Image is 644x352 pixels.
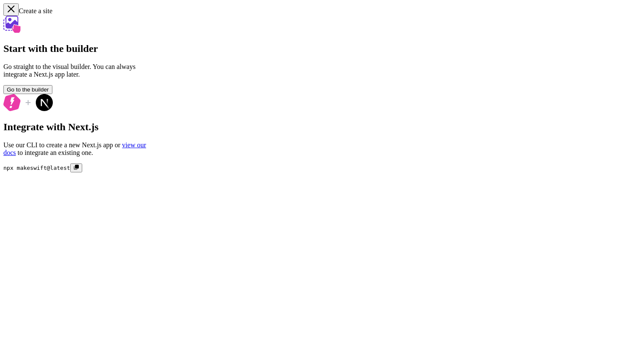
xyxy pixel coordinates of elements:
[3,165,70,171] code: npx makeswift@latest
[3,63,147,78] p: Go straight to the visual builder. You can always integrate a Next.js app later.
[3,85,52,94] button: Go to the builder
[3,141,147,157] p: Use our CLI to create a new Next.js app or to integrate an existing one.
[3,121,147,133] h2: Integrate with Next.js
[7,86,49,93] span: Go to the builder
[3,141,146,156] a: view our docs
[3,43,147,54] h2: Start with the builder
[19,7,52,14] span: Create a site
